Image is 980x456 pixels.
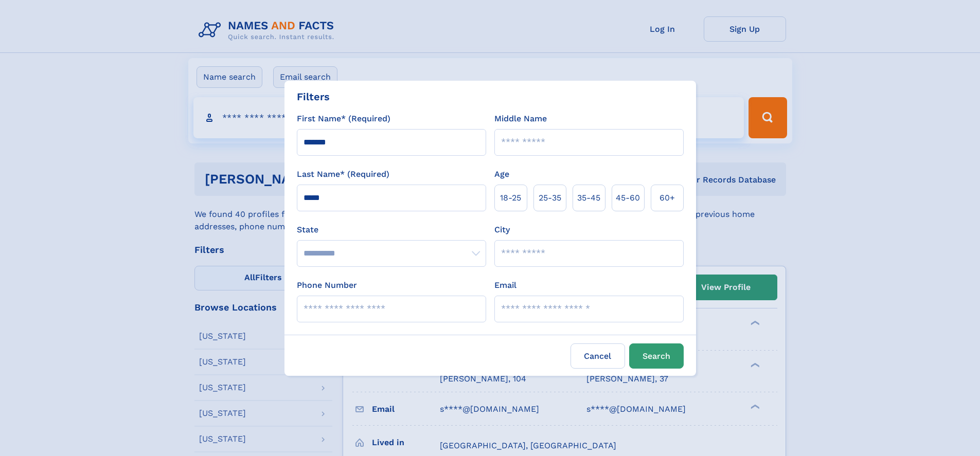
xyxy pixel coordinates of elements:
label: State [297,224,486,236]
span: 18‑25 [500,192,521,204]
span: 35‑45 [577,192,600,204]
label: Age [494,168,509,180]
label: Middle Name [494,113,547,125]
label: Last Name* (Required) [297,168,389,180]
span: 60+ [660,192,675,204]
label: Email [494,279,516,291]
label: City [494,224,510,236]
label: First Name* (Required) [297,113,390,125]
div: Filters [297,89,330,104]
label: Cancel [571,343,625,369]
button: Search [629,343,684,369]
label: Phone Number [297,279,357,291]
span: 45‑60 [616,192,640,204]
span: 25‑35 [539,192,561,204]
